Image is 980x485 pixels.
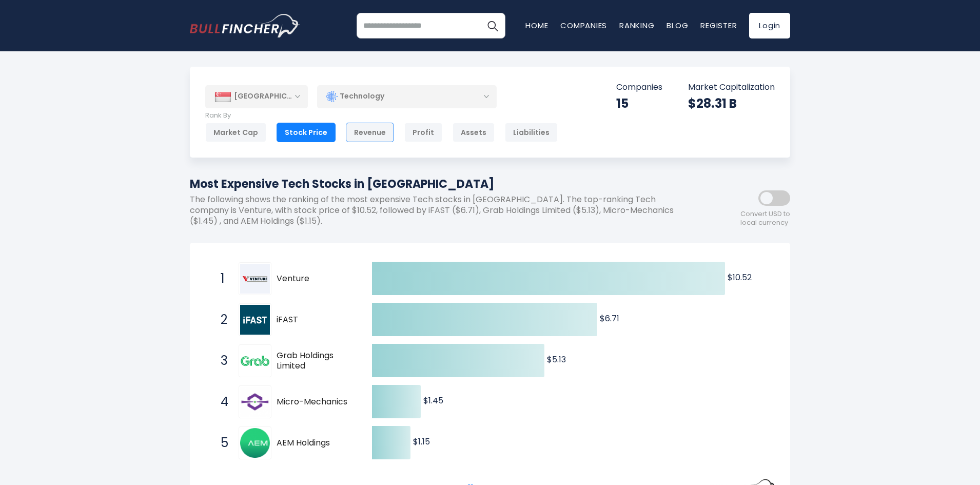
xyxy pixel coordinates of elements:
div: Revenue [346,123,394,142]
a: Ranking [619,20,654,31]
span: Convert USD to local currency [740,210,790,227]
h1: Most Expensive Tech Stocks in [GEOGRAPHIC_DATA] [190,176,698,192]
div: Assets [453,123,495,142]
button: Search [480,13,505,38]
p: The following shows the ranking of the most expensive Tech stocks in [GEOGRAPHIC_DATA]. The top-r... [190,195,698,226]
span: Grab Holdings Limited [277,351,354,372]
text: $6.71 [600,313,619,324]
a: Companies [560,20,607,31]
div: Technology [317,85,497,108]
span: Micro-Mechanics [277,397,354,408]
a: Blog [667,20,688,31]
a: Login [749,13,790,38]
p: Market Capitalization [688,82,775,93]
img: Venture [240,264,270,294]
img: Grab Holdings Limited [240,346,270,376]
img: iFAST [240,305,270,335]
div: $28.31 B [688,95,775,111]
p: Companies [616,82,662,93]
div: [GEOGRAPHIC_DATA] [205,85,308,108]
img: AEM Holdings [240,428,270,458]
span: 2 [215,311,226,328]
div: Profit [404,123,442,142]
div: Liabilities [505,123,558,142]
a: Go to homepage [190,14,300,37]
text: $10.52 [728,271,752,283]
span: AEM Holdings [277,438,354,449]
a: Register [700,20,737,31]
img: Micro-Mechanics [240,387,270,417]
text: $1.15 [413,436,430,448]
p: Rank By [205,111,558,120]
span: Venture [277,274,354,284]
div: Stock Price [277,123,336,142]
span: 1 [215,270,226,287]
text: $5.13 [547,354,566,365]
div: 15 [616,95,662,111]
img: bullfincher logo [190,14,300,37]
text: $1.45 [423,395,443,406]
span: iFAST [277,315,354,325]
span: 3 [215,352,226,370]
a: Home [525,20,548,31]
span: 5 [215,434,226,452]
span: 4 [215,393,226,411]
div: Market Cap [205,123,266,142]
